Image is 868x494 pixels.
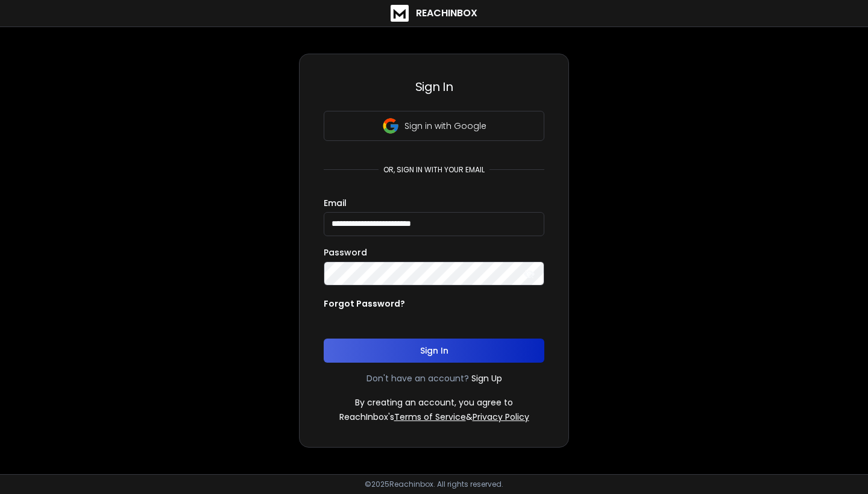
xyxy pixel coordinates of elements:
p: Sign in with Google [404,120,486,132]
p: ReachInbox's & [339,411,529,423]
a: ReachInbox [391,5,477,22]
a: Sign Up [471,372,502,384]
p: Don't have an account? [366,372,469,384]
button: Sign In [324,339,544,363]
p: Forgot Password? [324,298,405,310]
h1: ReachInbox [416,6,477,20]
button: Sign in with Google [324,111,544,141]
p: © 2025 Reachinbox. All rights reserved. [365,480,503,489]
p: or, sign in with your email [379,165,489,175]
img: logo [391,5,409,22]
label: Password [324,248,367,257]
h3: Sign In [324,78,544,95]
a: Terms of Service [394,411,466,423]
p: By creating an account, you agree to [355,396,513,408]
a: Privacy Policy [473,411,529,423]
label: Email [324,199,347,207]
